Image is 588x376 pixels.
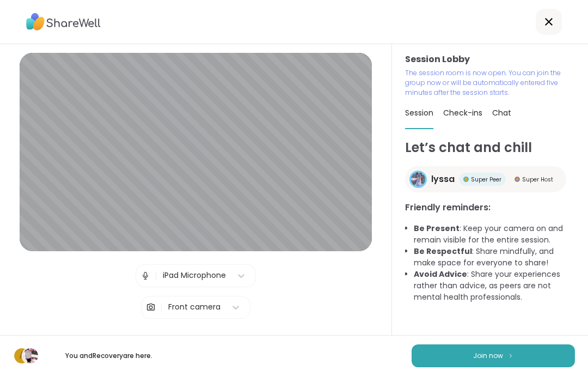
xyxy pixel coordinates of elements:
span: | [155,265,157,287]
img: Camera [146,296,156,318]
div: Front camera [168,301,220,313]
span: Session [405,107,433,118]
span: Test speaker and microphone [139,334,253,344]
h3: Session Lobby [405,53,575,66]
li: : Share your experiences rather than advice, as peers are not mental health professionals. [414,269,575,303]
img: ShareWell Logo [26,9,101,34]
li: : Share mindfully, and make space for everyone to share! [414,246,575,269]
span: Super Peer [471,175,501,184]
img: Super Peer [463,177,469,182]
b: Be Respectful [414,246,472,257]
img: ShareWell Logomark [507,353,514,359]
img: lyssa [411,172,425,186]
button: Test speaker and microphone [135,328,257,350]
img: Super Host [514,177,520,182]
li: : Keep your camera on and remain visible for the entire session. [414,223,575,246]
h1: Let’s chat and chill [405,138,575,157]
p: The session room is now open. You can join the group now or will be automatically entered five mi... [405,68,562,98]
h3: Friendly reminders: [405,201,575,214]
span: Check-ins [443,107,482,118]
div: iPad Microphone [163,270,226,281]
span: A [19,349,25,363]
button: Join now [412,344,575,367]
span: | [160,296,163,318]
b: Avoid Advice [414,269,467,280]
img: Microphone [140,265,150,287]
a: lyssalyssaSuper PeerSuper PeerSuper HostSuper Host [405,166,566,192]
img: Recovery [23,348,38,363]
span: Join now [473,351,503,361]
b: Be Present [414,223,460,234]
span: Chat [492,107,511,118]
span: Super Host [522,175,553,184]
p: You and Recovery are here. [48,351,170,361]
span: lyssa [431,173,455,186]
